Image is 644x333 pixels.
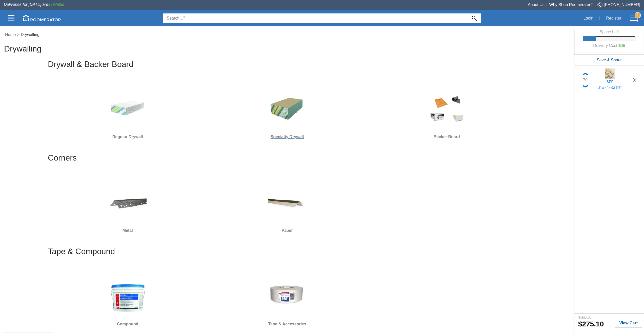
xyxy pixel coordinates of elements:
h6: Space Left [583,30,635,34]
h2: Drywall & Backer Board [48,60,527,73]
span: • [593,4,597,7]
a: Why Shop Roomerator? [549,3,593,7]
img: tile_backer_413.jpg [428,89,466,127]
h5: 2" x 4" x 92 5/8" [594,86,626,90]
a: Compound [50,272,205,327]
label: > [17,32,19,38]
h6: Paper [209,227,365,234]
a: SPF2" x 4" x 92 5/8" [590,68,630,92]
button: Login [581,13,596,24]
button: X [630,76,640,84]
a: Paper [209,179,365,234]
img: Categories.svg [8,15,14,21]
span: available [48,2,64,7]
a: Backer Board [369,85,525,140]
div: 70 [583,77,588,83]
a: Home [4,32,17,37]
a: Specialty Drywall [209,85,365,140]
img: TWall.jpg [268,276,306,314]
span: • [545,4,549,7]
b: View Cart [619,321,638,325]
img: Telephone.svg [597,2,604,8]
img: 11100240_sm.jpg [605,68,615,79]
a: About Us [528,3,545,7]
img: MCWall.jpg [109,182,147,220]
h6: Compound [50,321,205,327]
img: Cart.svg [630,14,638,22]
img: Up_Chevron.png [583,73,588,75]
small: Subtotal: [578,316,591,319]
label: Drywalling [19,32,41,38]
h6: Regular Drywall [50,134,205,140]
h6: Backer Board [369,134,525,140]
button: View Cart [615,319,642,327]
h5: SPF [594,79,626,84]
img: CompWall.jpg [109,276,147,314]
img: PWall.jpg [268,182,306,220]
img: Search_Icon.svg [472,16,477,21]
img: WDWall.jpg [268,89,306,127]
strong: 1 [635,12,641,18]
img: roomerator-logo.svg [23,15,61,21]
h2: Corners [48,153,527,166]
input: Search...? [163,13,468,23]
h6: Specialty Drywall [209,134,365,140]
img: Down_Chevron.png [583,85,588,87]
h6: Delivery Cost: [587,41,631,50]
label: $ [578,320,582,328]
a: Tape & Accessories [209,272,365,327]
b: 275.10 [578,320,604,328]
label: $39 [618,43,625,48]
h6: Metal [50,227,205,234]
a: Metal [50,179,205,234]
a: [PHONE_NUMBER] [604,3,640,7]
img: RDWall.jpg [109,89,147,127]
a: Regular Drywall [50,85,205,140]
button: Save & Share [574,55,644,65]
h2: Tape & Compound [48,247,527,260]
button: Register [603,13,624,24]
h6: Tape & Accessories [209,321,365,327]
div: | [596,13,603,24]
span: Deliveries for [DATE] are [4,2,64,7]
